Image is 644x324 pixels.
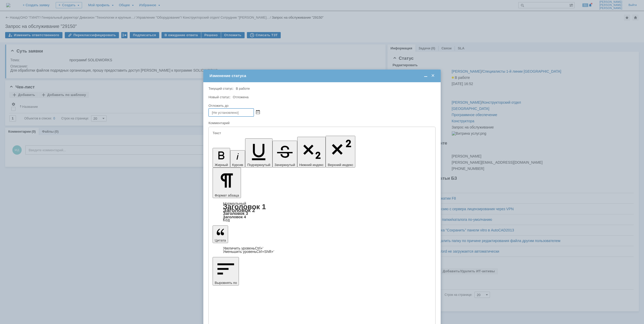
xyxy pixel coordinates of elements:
[215,238,226,242] span: Цитата
[208,104,434,107] div: Отложить до
[297,137,326,168] button: Нижний индекс
[208,95,231,99] label: Новый статус:
[275,163,295,167] span: Зачеркнутый
[213,131,430,135] div: Текст
[272,141,297,168] button: Зачеркнутый
[223,218,230,222] a: Код
[213,148,230,168] button: Жирный
[223,246,263,250] a: Increase
[255,246,263,250] span: Ctrl+'
[215,163,228,167] span: Жирный
[213,247,431,253] div: Цитата
[223,215,246,219] a: Заголовок 4
[215,193,239,197] span: Формат абзаца
[236,87,250,91] span: В работе
[423,73,428,78] span: Свернуть (Ctrl + M)
[210,73,436,78] div: Изменение статуса
[223,211,248,216] a: Заголовок 3
[223,203,266,211] a: Заголовок 1
[215,281,237,285] span: Выровнять по
[326,136,355,168] button: Верхний индекс
[430,73,436,78] span: Закрыть
[208,87,234,91] label: Текущий статус:
[299,163,324,167] span: Нижний индекс
[213,257,239,285] button: Выровнять по
[213,168,241,198] button: Формат абзаца
[223,207,255,213] a: Заголовок 2
[230,150,245,168] button: Курсив
[213,202,431,222] div: Формат абзаца
[247,163,270,167] span: Подчеркнутый
[208,108,254,117] input: [Не установлено]
[208,121,434,126] div: Комментарий
[223,201,246,206] a: Нормальный
[328,163,353,167] span: Верхний индекс
[213,225,228,243] button: Цитата
[233,95,248,99] span: Отложена
[245,138,272,168] button: Подчеркнутый
[232,163,243,167] span: Курсив
[256,250,274,254] span: Ctrl+Shift+'
[223,250,274,254] a: Decrease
